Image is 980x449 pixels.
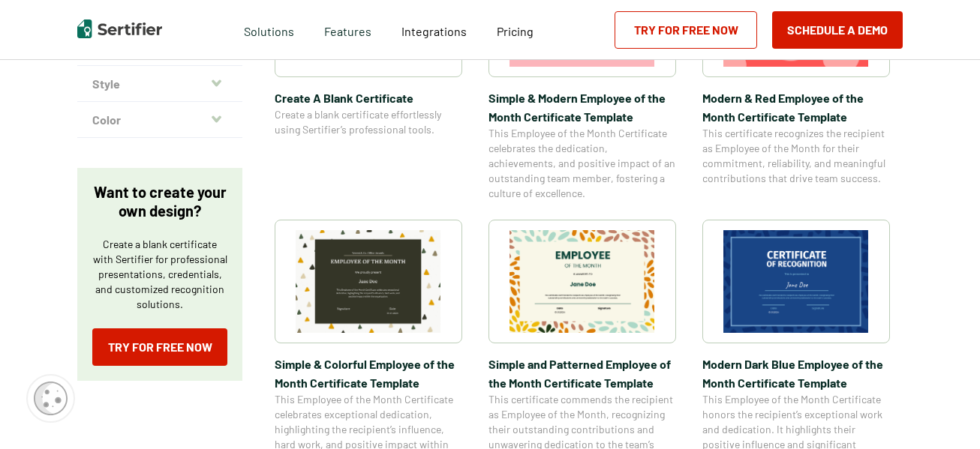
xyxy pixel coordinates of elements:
button: Schedule a Demo [772,11,903,49]
span: Integrations [401,24,467,38]
img: Sertifier | Digital Credentialing Platform [77,19,162,38]
span: Simple & Colorful Employee of the Month Certificate Template [275,355,462,392]
a: Try for Free Now [615,11,757,49]
a: Pricing [497,20,534,39]
button: Style [77,66,242,102]
span: Modern & Red Employee of the Month Certificate Template [702,88,890,126]
p: Create a blank certificate with Sertifier for professional presentations, credentials, and custom... [92,237,227,312]
img: Modern Dark Blue Employee of the Month Certificate Template [723,230,869,333]
span: Simple and Patterned Employee of the Month Certificate Template [488,355,676,392]
a: Try for Free Now [92,328,227,366]
span: Modern Dark Blue Employee of the Month Certificate Template [702,355,890,392]
img: Simple and Patterned Employee of the Month Certificate Template [510,230,655,333]
span: Create a blank certificate effortlessly using Sertifier’s professional tools. [275,107,462,137]
img: Simple & Colorful Employee of the Month Certificate Template [296,230,441,333]
button: Color [77,102,242,138]
span: This certificate recognizes the recipient as Employee of the Month for their commitment, reliabil... [702,126,890,186]
p: Want to create your own design? [92,183,227,220]
img: Cookie Popup Icon [34,382,68,415]
span: Simple & Modern Employee of the Month Certificate Template [488,88,676,126]
span: Solutions [244,20,294,39]
iframe: Chat Widget [905,377,980,449]
span: Create A Blank Certificate [275,88,462,107]
a: Integrations [401,20,467,39]
span: This Employee of the Month Certificate celebrates the dedication, achievements, and positive impa... [488,126,676,201]
span: Pricing [497,24,534,38]
span: Features [324,20,371,39]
